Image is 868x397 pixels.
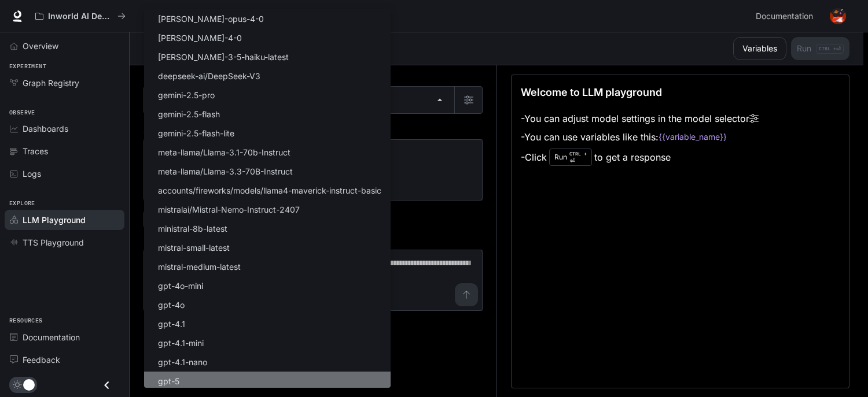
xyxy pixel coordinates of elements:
[158,318,185,330] p: gpt-4.1
[158,13,264,25] p: [PERSON_NAME]-opus-4-0
[158,337,204,349] p: gpt-4.1-mini
[158,127,234,139] p: gemini-2.5-flash-lite
[158,51,289,63] p: [PERSON_NAME]-3-5-haiku-latest
[158,280,203,292] p: gpt-4o-mini
[158,222,227,235] p: ministral-8b-latest
[158,184,381,196] p: accounts/fireworks/models/llama4-maverick-instruct-basic
[158,203,300,216] p: mistralai/Mistral-Nemo-Instruct-2407
[158,375,179,387] p: gpt-5
[158,261,241,273] p: mistral-medium-latest
[158,108,220,120] p: gemini-2.5-flash
[158,242,230,254] p: mistral-small-latest
[158,32,242,44] p: [PERSON_NAME]-4-0
[158,299,185,311] p: gpt-4o
[158,89,215,101] p: gemini-2.5-pro
[158,70,260,82] p: deepseek-ai/DeepSeek-V3
[158,165,293,177] p: meta-llama/Llama-3.3-70B-Instruct
[158,146,290,158] p: meta-llama/Llama-3.1-70b-Instruct
[158,356,207,368] p: gpt-4.1-nano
